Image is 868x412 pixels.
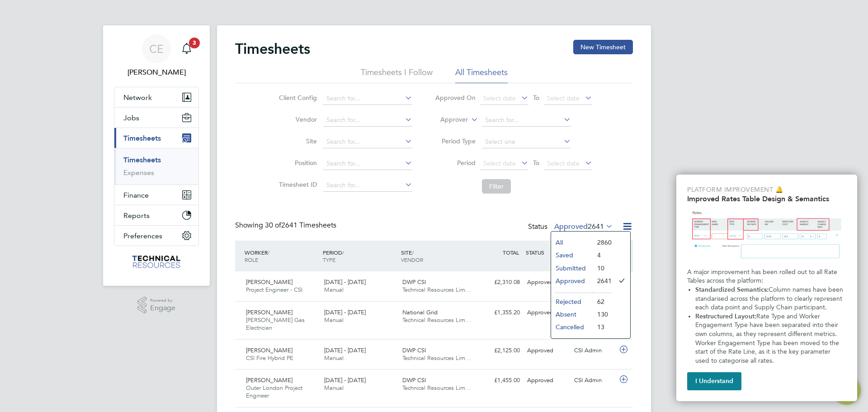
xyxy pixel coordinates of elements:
[246,286,302,294] span: Project Engineer - CSI
[551,275,593,287] li: Approved
[324,376,366,384] span: [DATE] - [DATE]
[399,244,477,268] div: SITE
[593,295,612,308] li: 62
[324,278,366,286] span: [DATE] - [DATE]
[551,308,593,321] li: Absent
[235,40,310,58] h2: Timesheets
[123,114,139,122] span: Jobs
[123,191,149,199] span: Finance
[323,114,412,127] input: Search for...
[265,221,336,230] span: 2641 Timesheets
[323,179,412,192] input: Search for...
[482,114,571,127] input: Search for...
[530,157,542,169] span: To
[524,373,571,388] div: Approved
[123,232,162,240] span: Preferences
[476,305,524,320] div: £1,355.20
[571,373,618,388] div: CSI Admin
[455,67,508,83] li: All Timesheets
[402,376,426,384] span: DWP CSI
[551,262,593,275] li: Submitted
[276,137,317,145] label: Site
[323,136,412,148] input: Search for...
[554,222,613,231] label: Approved
[149,43,164,55] span: CE
[687,207,846,264] img: Updated Rates Table Design & Semantics
[588,222,604,231] span: 2641
[402,346,426,354] span: DWP CSI
[687,194,846,203] h2: Improved Rates Table Design & Semantics
[476,343,524,358] div: £2,125.00
[189,38,200,48] span: 3
[246,308,292,316] span: [PERSON_NAME]
[114,67,199,78] span: Caitlin Elliot
[324,286,344,294] span: Manual
[402,316,471,324] span: Technical Resources Lim…
[695,313,841,365] span: Rate Type and Worker Engagement Type have been separated into their own columns, as they represen...
[483,159,516,167] span: Select date
[402,286,471,294] span: Technical Resources Lim…
[150,304,175,312] span: Engage
[324,316,344,324] span: Manual
[482,136,571,148] input: Select one
[103,25,210,286] nav: Main navigation
[242,244,321,268] div: WORKER
[321,244,399,268] div: PERIOD
[573,40,633,54] button: New Timesheet
[402,384,471,392] span: Technical Resources Lim…
[123,93,152,102] span: Network
[412,249,414,256] span: /
[530,92,542,104] span: To
[268,249,269,256] span: /
[324,308,366,316] span: [DATE] - [DATE]
[528,221,615,233] div: Status
[687,268,846,285] p: A major improvement has been rolled out to all Rate Tables across the platform:
[551,321,593,333] li: Cancelled
[276,180,317,189] label: Timesheet ID
[246,346,292,354] span: [PERSON_NAME]
[114,34,199,78] a: Go to account details
[323,157,412,170] input: Search for...
[695,286,845,311] span: Column names have been standarised across the platform to clearly represent each data point and S...
[276,115,317,123] label: Vendor
[483,94,516,102] span: Select date
[593,308,612,321] li: 130
[235,221,338,230] div: Showing
[482,179,511,194] button: Filter
[276,94,317,102] label: Client Config
[324,354,344,362] span: Manual
[131,255,182,270] img: technicalresources-logo-retina.png
[524,244,571,260] div: STATUS
[123,134,161,142] span: Timesheets
[402,354,471,362] span: Technical Resources Lim…
[695,286,769,294] strong: Standardized Semantics:
[324,384,344,392] span: Manual
[476,373,524,388] div: £1,455.00
[402,278,426,286] span: DWP CSI
[324,346,366,354] span: [DATE] - [DATE]
[676,175,857,401] div: Improved Rate Table Semantics
[435,159,476,167] label: Period
[245,256,258,263] span: ROLE
[323,92,412,105] input: Search for...
[246,278,292,286] span: [PERSON_NAME]
[323,256,335,263] span: TYPE
[276,159,317,167] label: Position
[524,343,571,358] div: Approved
[265,221,281,230] span: 30 of
[150,297,175,304] span: Powered by
[593,236,612,249] li: 2860
[687,185,846,194] p: Platform Improvement 🔔
[123,168,154,177] a: Expenses
[123,156,161,164] a: Timesheets
[361,67,433,83] li: Timesheets I Follow
[547,159,580,167] span: Select date
[246,376,292,384] span: [PERSON_NAME]
[402,308,438,316] span: National Grid
[123,211,150,220] span: Reports
[246,384,302,399] span: Outer London Project Engineer
[435,94,476,102] label: Approved On
[695,313,756,320] strong: Restructured Layout:
[427,115,468,124] label: Approver
[246,354,293,362] span: CSI Fire Hybrid PE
